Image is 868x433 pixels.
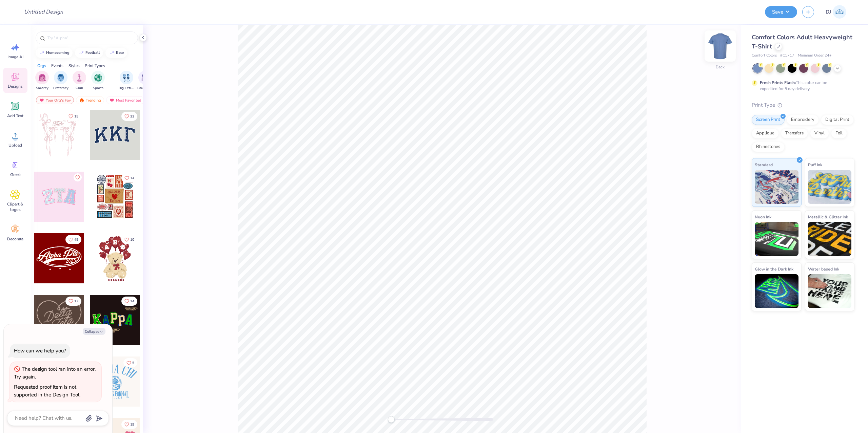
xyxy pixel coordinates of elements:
[831,128,847,138] div: Foil
[781,128,808,138] div: Transfers
[826,8,831,16] span: DJ
[53,71,68,91] button: filter button
[8,84,23,89] span: Designs
[752,142,785,152] div: Rhinestones
[123,358,137,367] button: Like
[707,33,734,60] img: Back
[130,176,134,180] span: 14
[780,53,794,59] span: # C1717
[752,115,785,125] div: Screen Print
[755,213,771,220] span: Neon Ink
[808,170,852,204] img: Puff Ink
[10,172,21,177] span: Greek
[36,86,48,91] span: Sorority
[121,173,137,182] button: Like
[14,347,66,354] div: How can we help you?
[4,201,26,212] span: Clipart & logos
[7,113,23,118] span: Add Text
[787,115,819,125] div: Embroidery
[79,98,84,103] img: trending.gif
[132,361,134,365] span: 5
[123,74,130,82] img: Big Little Reveal Image
[74,115,78,118] span: 15
[760,80,796,85] strong: Fresh Prints Flash:
[51,63,63,69] div: Events
[75,48,103,58] button: football
[752,128,779,138] div: Applique
[65,297,81,306] button: Like
[130,423,134,426] span: 19
[798,53,832,59] span: Minimum Order: 24 +
[93,86,103,91] span: Sports
[39,51,45,55] img: trend_line.gif
[116,51,124,55] div: bear
[36,96,74,104] div: Your Org's Fav
[119,71,134,91] div: filter for Big Little Reveal
[755,222,798,256] img: Neon Ink
[823,5,849,19] a: DJ
[388,416,395,423] div: Accessibility label
[74,238,78,241] span: 45
[121,420,137,429] button: Like
[74,300,78,303] span: 17
[137,71,153,91] div: filter for Parent's Weekend
[73,71,86,91] button: filter button
[106,96,144,104] div: Most Favorited
[755,170,798,204] img: Standard
[53,71,68,91] div: filter for Fraternity
[7,236,23,242] span: Decorate
[137,86,153,91] span: Parent's Weekend
[35,71,49,91] div: filter for Sorority
[808,222,852,256] img: Metallic & Glitter Ink
[19,5,68,19] input: Untitled Design
[752,53,777,59] span: Comfort Colors
[755,265,793,273] span: Glow in the Dark Ink
[39,98,44,103] img: most_fav.gif
[121,235,137,244] button: Like
[808,161,822,168] span: Puff Ink
[73,71,86,91] div: filter for Club
[141,74,149,82] img: Parent's Weekend Image
[810,128,829,138] div: Vinyl
[85,51,100,55] div: football
[119,86,134,91] span: Big Little Reveal
[833,5,846,19] img: Danyl Jon Ferrer
[53,86,68,91] span: Fraternity
[91,71,105,91] button: filter button
[76,74,83,82] img: Club Image
[105,48,127,58] button: bear
[755,274,798,308] img: Glow in the Dark Ink
[109,98,115,103] img: most_fav.gif
[121,297,137,306] button: Like
[35,71,49,91] button: filter button
[765,6,797,18] button: Save
[755,161,773,168] span: Standard
[808,274,852,308] img: Water based Ink
[37,63,46,69] div: Orgs
[79,51,84,55] img: trend_line.gif
[130,238,134,241] span: 10
[716,64,725,70] div: Back
[38,74,46,82] img: Sorority Image
[46,51,70,55] div: homecoming
[760,80,843,92] div: This color can be expedited for 5 day delivery.
[130,115,134,118] span: 33
[83,328,105,335] button: Collapse
[808,213,848,220] span: Metallic & Glitter Ink
[65,235,81,244] button: Like
[68,63,80,69] div: Styles
[47,35,134,41] input: Try "Alpha"
[119,71,134,91] button: filter button
[36,48,73,58] button: homecoming
[14,366,96,380] div: The design tool ran into an error. Try again.
[94,74,102,82] img: Sports Image
[130,300,134,303] span: 14
[821,115,854,125] div: Digital Print
[109,51,115,55] img: trend_line.gif
[808,265,839,273] span: Water based Ink
[74,173,82,181] button: Like
[57,74,64,82] img: Fraternity Image
[8,143,22,148] span: Upload
[76,86,83,91] span: Club
[121,112,137,121] button: Like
